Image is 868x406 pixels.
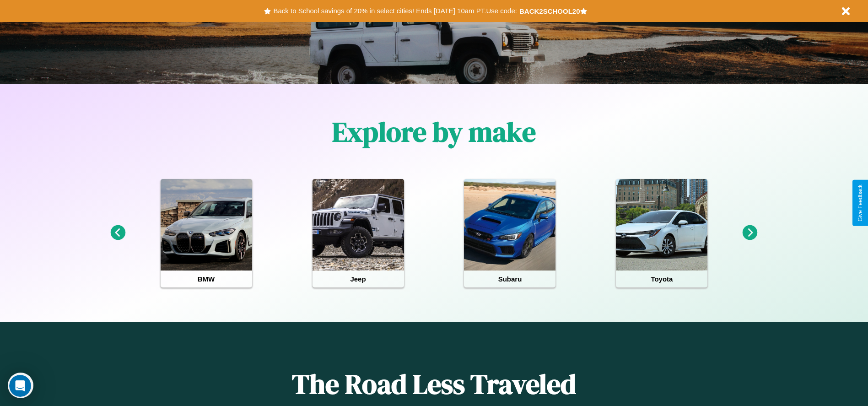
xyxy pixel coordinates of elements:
[857,184,863,222] div: Give Feedback
[464,271,555,287] h4: Subaru
[173,365,694,403] h1: The Road Less Traveled
[332,113,536,151] h1: Explore by make
[161,271,252,287] h4: BMW
[616,271,707,287] h4: Toyota
[8,373,33,398] iframe: Intercom live chat discovery launcher
[9,375,31,397] iframe: Intercom live chat
[313,271,404,287] h4: Jeep
[519,7,580,15] b: BACK2SCHOOL20
[271,5,519,17] button: Back to School savings of 20% in select cities! Ends [DATE] 10am PT.Use code:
